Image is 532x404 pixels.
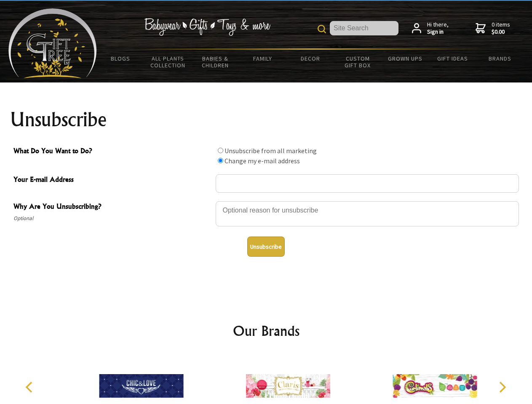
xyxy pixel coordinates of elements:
a: Hi there,Sign in [412,21,449,36]
span: Optional [13,213,211,223]
button: Unsubscribe [247,237,285,257]
input: What Do You Want to Do? [218,158,223,163]
img: product search [318,25,326,33]
a: Brands [476,50,524,67]
input: Your E-mail Address [216,174,519,193]
a: Grown Ups [381,50,429,67]
input: Site Search [330,21,398,35]
label: Change my e-mail address [225,157,300,165]
span: Why Are You Unsubscribing? [13,201,211,213]
textarea: Why Are You Unsubscribing? [216,201,519,226]
h1: Unsubscribe [10,109,522,130]
a: BLOGS [97,50,144,67]
strong: Sign in [427,28,449,36]
input: What Do You Want to Do? [218,148,223,153]
label: Unsubscribe from all marketing [225,146,317,155]
span: Your E-mail Address [13,174,211,186]
a: Custom Gift Box [334,50,382,74]
a: Gift Ideas [429,50,476,67]
h2: Our Brands [17,321,516,341]
a: All Plants Collection [144,50,192,74]
img: Babywear - Gifts - Toys & more [144,18,270,36]
button: Previous [21,378,40,396]
span: 0 items [492,21,510,36]
span: What Do You Want to Do? [13,146,211,158]
a: Family [239,50,287,67]
a: Babies & Children [192,50,239,74]
img: Babyware - Gifts - Toys and more... [8,8,97,78]
button: Next [493,378,511,396]
a: 0 items$0.00 [476,21,510,36]
a: Decor [286,50,334,67]
strong: $0.00 [492,28,510,36]
span: Hi there, [427,21,449,36]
